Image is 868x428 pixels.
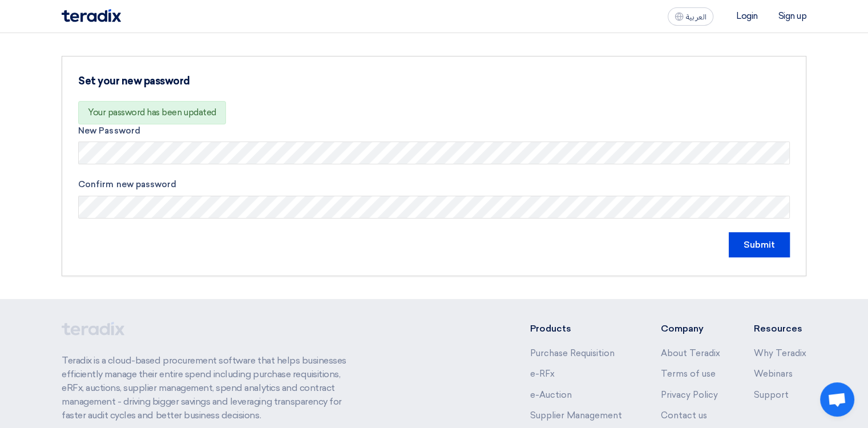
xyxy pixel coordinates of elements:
div: Open chat [820,382,854,417]
li: Company [660,322,720,336]
a: Contact us [660,410,706,421]
a: Privacy Policy [660,390,717,400]
a: Support [754,390,789,400]
a: About Teradix [660,348,720,358]
a: e-RFx [530,369,555,379]
label: Confirm new password [78,178,790,191]
a: Purchase Requisition [530,348,615,358]
input: Submit [729,232,790,257]
span: العربية [686,13,706,21]
div: Your password has been updated [78,101,226,124]
a: e-Auction [530,390,572,400]
button: العربية [668,7,713,26]
a: Webinars [754,369,793,379]
label: New Password [78,124,790,138]
a: Terms of use [660,369,715,379]
img: Teradix logo [62,9,121,22]
a: Supplier Management [530,410,622,421]
li: Resources [754,322,806,336]
li: Products [530,322,627,336]
a: Why Teradix [754,348,806,358]
li: Sign up [778,11,806,21]
p: Teradix is a cloud-based procurement software that helps businesses efficiently manage their enti... [62,354,360,422]
h3: Set your new password [78,75,470,87]
li: Login [736,11,758,21]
